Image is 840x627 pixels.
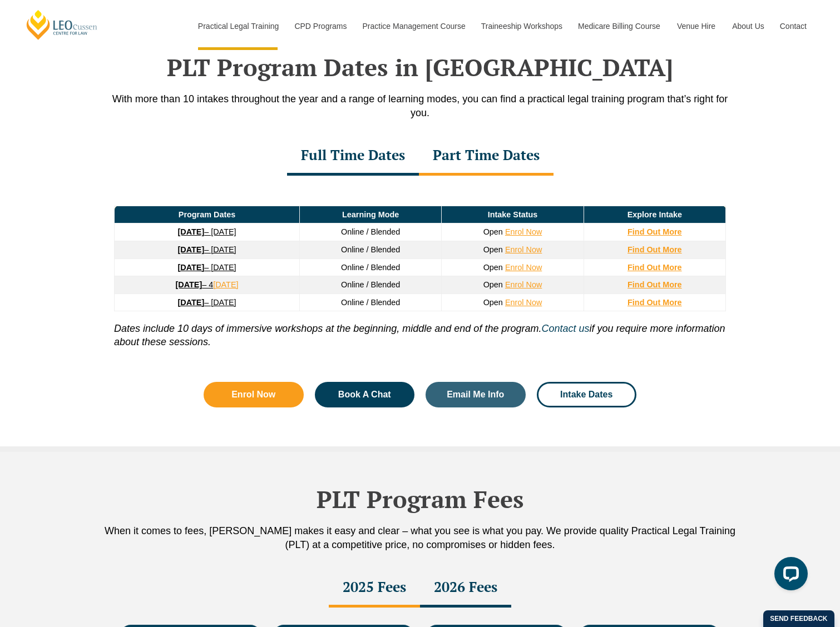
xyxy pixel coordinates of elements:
[505,227,542,236] a: Enrol Now
[231,390,275,399] span: Enrol Now
[341,245,400,254] span: Online / Blended
[426,382,526,407] a: Email Me Info
[114,323,538,334] i: Dates include 10 days of immersive workshops at the beginning, middle and end of the program
[315,382,415,407] a: Book A Chat
[178,245,205,254] strong: [DATE]
[178,245,236,254] a: [DATE]– [DATE]
[114,311,726,349] p: . if you require more information about these sessions.
[354,2,473,50] a: Practice Management Course
[541,323,589,334] a: Contact us
[190,2,286,50] a: Practical Legal Training
[341,263,400,272] span: Online / Blended
[505,280,542,289] a: Enrol Now
[204,382,304,407] a: Enrol Now
[300,206,442,223] td: Learning Mode
[447,390,504,399] span: Email Me Info
[178,298,205,307] strong: [DATE]
[329,569,420,608] div: 2025 Fees
[419,137,554,176] div: Part Time Dates
[627,280,682,289] a: Find Out More
[584,206,725,223] td: Explore Intake
[442,206,584,223] td: Intake Status
[115,206,300,223] td: Program Dates
[483,280,503,289] span: Open
[483,245,503,254] span: Open
[103,92,737,120] p: With more than 10 intakes throughout the year and a range of learning modes, you can find a pract...
[178,227,205,236] strong: [DATE]
[178,298,236,307] a: [DATE]– [DATE]
[338,390,391,399] span: Book A Chat
[765,553,812,599] iframe: LiveChat chat widget
[669,2,724,50] a: Venue Hire
[103,485,737,513] h2: PLT Program Fees
[627,298,682,307] a: Find Out More
[103,53,737,81] h2: PLT Program Dates in [GEOGRAPHIC_DATA]
[175,280,213,289] a: [DATE]– 4
[483,227,503,236] span: Open
[483,263,503,272] span: Open
[341,227,400,236] span: Online / Blended
[505,245,542,254] a: Enrol Now
[213,280,238,289] a: [DATE]
[178,263,236,272] a: [DATE]– [DATE]
[103,524,737,552] p: When it comes to fees, [PERSON_NAME] makes it easy and clear – what you see is what you pay. We p...
[505,298,542,307] a: Enrol Now
[420,569,511,608] div: 2026 Fees
[483,298,503,307] span: Open
[505,263,542,272] a: Enrol Now
[341,280,400,289] span: Online / Blended
[178,263,205,272] strong: [DATE]
[537,382,637,407] a: Intake Dates
[178,227,236,236] a: [DATE]– [DATE]
[627,227,682,236] a: Find Out More
[473,2,570,50] a: Traineeship Workshops
[175,280,202,289] strong: [DATE]
[287,137,419,176] div: Full Time Dates
[724,2,772,50] a: About Us
[25,9,99,41] a: [PERSON_NAME] Centre for Law
[341,298,400,307] span: Online / Blended
[570,2,669,50] a: Medicare Billing Course
[286,2,354,50] a: CPD Programs
[772,2,815,50] a: Contact
[627,263,682,272] a: Find Out More
[627,245,682,254] a: Find Out More
[560,390,612,399] span: Intake Dates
